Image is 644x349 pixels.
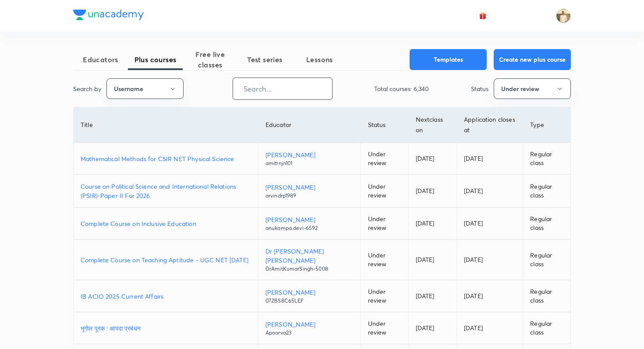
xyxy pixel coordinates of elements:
p: [PERSON_NAME] [265,320,354,329]
p: Search by [73,84,101,93]
p: [PERSON_NAME] [265,288,354,297]
p: amitrnjn101 [265,159,354,167]
a: [PERSON_NAME]Apoorva23 [265,320,354,337]
td: [DATE] [408,312,456,344]
p: [PERSON_NAME] [265,215,354,224]
a: [PERSON_NAME]amitrnjn101 [265,150,354,167]
p: Status [471,84,488,93]
img: Chandrakant Deshmukh [556,8,571,23]
a: Complete Course on Teaching Aptitude - UGC NET [DATE] [81,255,251,264]
td: [DATE] [457,208,523,240]
a: [PERSON_NAME]arvindrp1989 [265,183,354,200]
img: avatar [479,12,487,20]
a: Complete Course on Inclusive Education [81,219,251,228]
td: Under review [361,240,408,280]
td: Under review [361,143,408,175]
td: Regular class [523,143,570,175]
p: 07ZBS8C65LEF [265,297,354,305]
button: Username [106,78,184,99]
p: Dr [PERSON_NAME] [PERSON_NAME] [265,247,354,265]
p: arvindrp1989 [265,192,354,200]
a: [PERSON_NAME]07ZBS8C65LEF [265,288,354,305]
button: Under review [494,78,571,99]
span: Free live classes [183,49,237,70]
p: anukampa.devi-6592 [265,224,354,232]
td: Regular class [523,208,570,240]
a: Dr [PERSON_NAME] [PERSON_NAME]DrAmitKumarSingh-5008 [265,247,354,273]
input: Search... [233,78,332,100]
span: Test series [237,54,292,65]
img: Company Logo [73,10,144,20]
button: Templates [410,49,487,70]
a: Company Logo [73,10,144,22]
td: Regular class [523,280,570,312]
td: [DATE] [457,143,523,175]
p: [PERSON_NAME] [265,183,354,192]
td: [DATE] [457,240,523,280]
span: Educators [73,54,128,65]
td: [DATE] [457,175,523,208]
p: [PERSON_NAME] [265,150,354,159]
td: Under review [361,312,408,344]
td: [DATE] [408,208,456,240]
td: Under review [361,175,408,208]
a: [PERSON_NAME]anukampa.devi-6592 [265,215,354,232]
a: Mathematical Methods for CSIR NET Physical Science [81,154,251,163]
span: Lessons [292,54,347,65]
span: Plus courses [128,54,183,65]
th: Application closes at [457,107,523,143]
a: IB ACIO 2025 Current Affairs [81,292,251,301]
td: Under review [361,280,408,312]
th: Type [523,107,570,143]
button: avatar [476,9,490,23]
td: [DATE] [408,143,456,175]
td: [DATE] [408,240,456,280]
p: Apoorva23 [265,329,354,337]
th: Next class on [408,107,456,143]
td: Under review [361,208,408,240]
th: Educator [258,107,361,143]
td: [DATE] [408,175,456,208]
p: DrAmitKumarSingh-5008 [265,265,354,273]
td: [DATE] [457,312,523,344]
p: Total courses: 6,340 [374,84,429,93]
button: Create new plus course [494,49,571,70]
td: Regular class [523,175,570,208]
td: [DATE] [408,280,456,312]
a: भूगोल पूरक : आपदा प्रबंधन [81,324,251,333]
th: Status [361,107,408,143]
td: Regular class [523,240,570,280]
td: Regular class [523,312,570,344]
th: Title [74,107,258,143]
a: Course on Political Science and International Relations (PSIR)-Paper II For 2026 [81,182,251,200]
td: [DATE] [457,280,523,312]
